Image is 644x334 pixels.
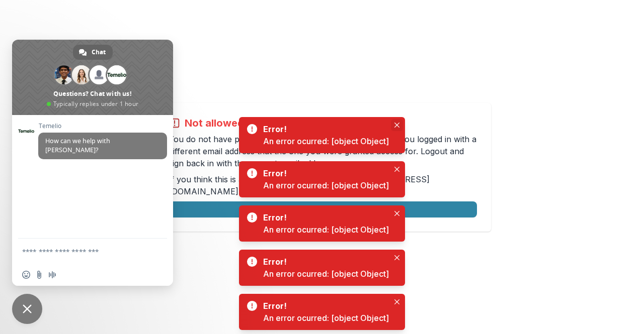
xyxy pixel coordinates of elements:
[263,312,389,324] div: An error ocurred: [object Object]
[263,167,385,179] div: Error!
[263,123,385,135] div: Error!
[263,224,389,236] div: An error ocurred: [object Object]
[73,45,113,60] div: Chat
[185,117,310,129] h2: Not allowed to view page
[45,137,110,154] span: How can we help with [PERSON_NAME]?
[22,247,141,256] textarea: Compose your message...
[391,207,403,219] button: Close
[263,256,385,268] div: Error!
[12,294,42,324] div: Close chat
[48,271,56,279] span: Audio message
[38,123,167,130] span: Temelio
[22,271,30,279] span: Insert an emoji
[391,296,403,308] button: Close
[92,45,106,60] span: Chat
[391,252,403,264] button: Close
[263,300,385,312] div: Error!
[391,163,403,175] button: Close
[263,135,389,147] div: An error ocurred: [object Object]
[263,211,385,224] div: Error!
[35,271,43,279] span: Send a file
[169,201,477,217] button: Logout
[391,119,403,131] button: Close
[263,179,389,191] div: An error ocurred: [object Object]
[263,268,389,280] div: An error ocurred: [object Object]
